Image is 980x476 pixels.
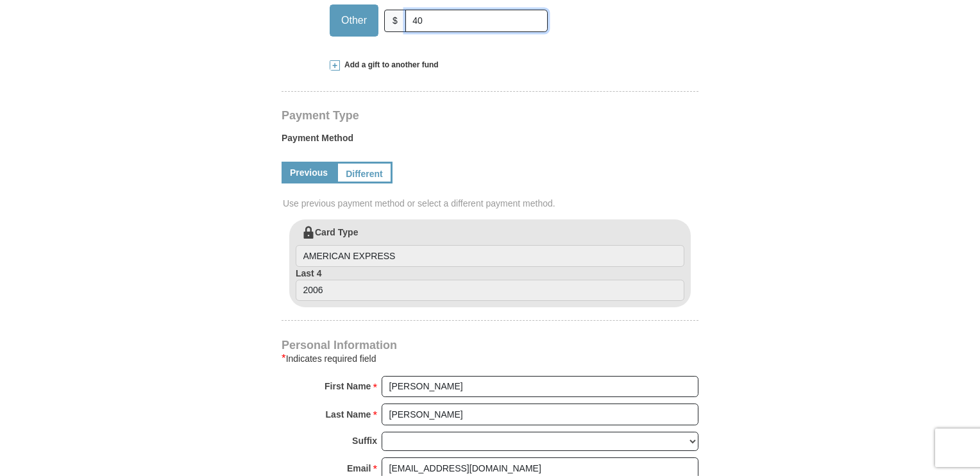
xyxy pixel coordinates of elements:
[352,432,377,450] strong: Suffix
[282,110,698,121] h4: Payment Type
[282,351,698,366] div: Indicates required field
[283,197,700,210] span: Use previous payment method or select a different payment method.
[282,162,336,183] a: Previous
[384,10,406,32] span: $
[296,245,684,267] input: Card Type
[340,60,439,71] span: Add a gift to another fund
[336,162,393,183] a: Different
[296,226,684,267] label: Card Type
[282,132,698,151] label: Payment Method
[325,377,371,395] strong: First Name
[326,405,371,423] strong: Last Name
[282,340,698,350] h4: Personal Information
[296,267,684,302] label: Last 4
[296,280,684,302] input: Last 4
[405,10,548,32] input: Other Amount
[335,11,373,30] span: Other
